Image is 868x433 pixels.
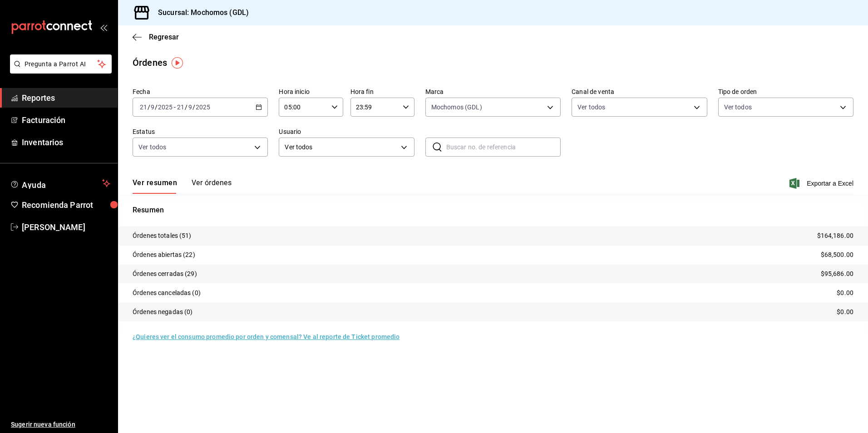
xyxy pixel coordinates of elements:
span: Facturación [22,114,110,126]
p: Resumen [133,205,853,216]
label: Hora inicio [279,89,343,95]
p: $0.00 [837,307,853,317]
h3: Sucursal: Mochomos (GDL) [151,7,249,18]
span: Ver todos [724,103,752,112]
span: Sugerir nueva función [11,420,110,429]
span: Regresar [149,33,179,41]
span: Ver todos [138,143,166,152]
span: Reportes [22,92,110,104]
label: Estatus [133,128,268,135]
span: / [148,103,150,111]
span: Ayuda [22,178,99,189]
div: Órdenes [133,56,167,69]
span: Pregunta a Parrot AI [25,59,98,69]
p: Órdenes negadas (0) [133,307,193,317]
label: Usuario [279,128,414,135]
span: Ver todos [577,103,605,112]
span: / [192,103,195,111]
input: -- [177,103,185,111]
input: ---- [195,103,211,111]
label: Tipo de orden [718,89,853,95]
span: Ver todos [285,143,397,152]
span: Mochomos (GDL) [431,103,482,112]
img: Tooltip marker [172,57,183,69]
p: $164,186.00 [817,231,853,241]
span: / [185,103,187,111]
input: -- [139,103,148,111]
span: / [155,103,158,111]
input: ---- [158,103,173,111]
a: ¿Quieres ver el consumo promedio por orden y comensal? Ve al reporte de Ticket promedio [133,333,399,340]
button: Regresar [133,33,179,41]
button: Exportar a Excel [791,178,853,189]
p: Órdenes abiertas (22) [133,250,195,260]
button: Pregunta a Parrot AI [10,54,112,74]
button: open_drawer_menu [100,24,107,31]
span: - [174,103,176,111]
input: Buscar no. de referencia [446,138,561,156]
p: Órdenes canceladas (0) [133,288,201,298]
span: [PERSON_NAME] [22,221,110,233]
label: Hora fin [350,89,414,95]
div: navigation tabs [133,178,232,194]
span: Inventarios [22,136,110,148]
p: Órdenes cerradas (29) [133,269,197,279]
span: Recomienda Parrot [22,199,110,211]
label: Marca [425,89,561,95]
button: Ver resumen [133,178,177,194]
p: Órdenes totales (51) [133,231,192,241]
input: -- [188,103,192,111]
label: Fecha [133,89,268,95]
label: Canal de venta [572,89,707,95]
button: Ver órdenes [192,178,232,194]
p: $95,686.00 [821,269,853,279]
p: $0.00 [837,288,853,298]
p: $68,500.00 [821,250,853,260]
input: -- [150,103,155,111]
a: Pregunta a Parrot AI [6,66,112,75]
